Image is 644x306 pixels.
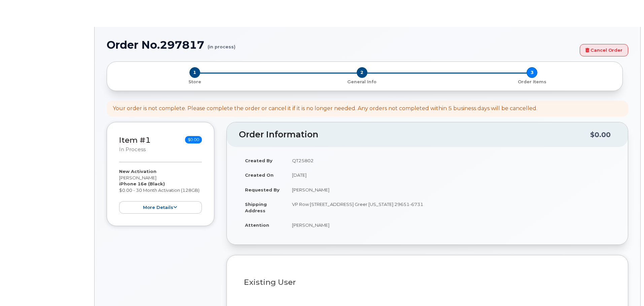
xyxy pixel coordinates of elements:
td: [PERSON_NAME] [286,218,616,232]
span: 2 [357,67,367,78]
span: $0.00 [185,136,202,143]
strong: iPhone 16e (Black) [119,181,165,186]
div: [PERSON_NAME] $0.00 - 30 Month Activation (128GB) [119,168,202,214]
h3: Existing User [244,278,611,287]
p: General Info [280,79,444,85]
small: (in process) [208,39,236,49]
td: VP Row [STREET_ADDRESS] Greer [US_STATE] 29651-6731 [286,197,616,218]
a: 1 Store [112,78,277,85]
h1: Order No.297817 [107,39,576,51]
div: $0.00 [590,128,611,141]
div: Your order is not complete. Please complete the order or cancel it if it is no longer needed. Any... [113,105,537,113]
a: Item #1 [119,135,151,145]
strong: Requested By [245,187,280,192]
a: 2 General Info [277,78,447,85]
small: in process [119,146,146,152]
strong: Shipping Address [245,202,267,213]
strong: Attention [245,222,269,228]
td: [PERSON_NAME] [286,182,616,197]
strong: Created By [245,158,273,163]
strong: Created On [245,172,274,178]
p: Store [115,79,274,85]
td: [DATE] [286,168,616,182]
h2: Order Information [239,130,590,139]
span: 1 [189,67,200,78]
a: Cancel Order [580,44,628,56]
strong: New Activation [119,169,156,174]
td: QT25802 [286,153,616,168]
button: more details [119,201,202,214]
